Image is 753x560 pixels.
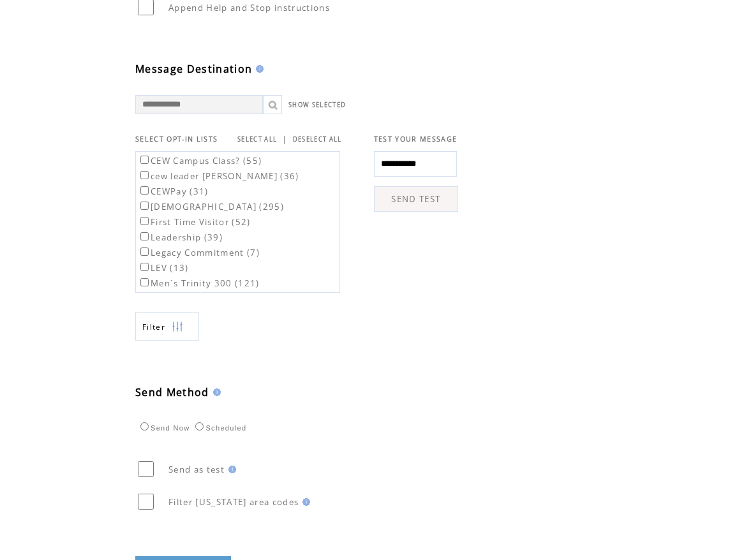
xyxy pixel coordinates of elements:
[137,424,190,432] label: Send Now
[138,232,223,243] label: Leadership (39)
[282,133,287,145] span: |
[135,385,209,399] span: Send Method
[192,424,246,432] label: Scheduled
[140,263,149,271] input: LEV (13)
[195,422,204,431] input: Scheduled
[135,135,218,144] span: SELECT OPT-IN LISTS
[140,156,149,164] input: CEW Campus Class? (55)
[209,388,221,396] img: help.gif
[138,155,262,166] label: CEW Campus Class? (55)
[140,278,149,286] input: Men`s Trinity 300 (121)
[135,312,199,341] a: Filter
[168,496,299,508] span: Filter [US_STATE] area codes
[140,247,149,256] input: Legacy Commitment (7)
[252,65,264,73] img: help.gif
[374,135,458,144] span: TEST YOUR MESSAGE
[288,101,346,109] a: SHOW SELECTED
[140,171,149,179] input: cew leader [PERSON_NAME] (36)
[140,217,149,225] input: First Time Visitor (52)
[293,135,342,144] a: DESELECT ALL
[140,186,149,195] input: CEWPay (31)
[135,62,252,76] span: Message Destination
[138,277,260,289] label: Men`s Trinity 300 (121)
[138,247,260,258] label: Legacy Commitment (7)
[140,422,149,431] input: Send Now
[237,135,277,144] a: SELECT ALL
[138,216,251,228] label: First Time Visitor (52)
[374,186,458,212] a: SEND TEST
[138,186,209,197] label: CEWPay (31)
[168,464,225,475] span: Send as test
[299,498,310,506] img: help.gif
[142,321,165,332] span: Show filters
[140,202,149,210] input: [DEMOGRAPHIC_DATA] (295)
[225,466,236,473] img: help.gif
[138,201,284,212] label: [DEMOGRAPHIC_DATA] (295)
[138,170,299,182] label: cew leader [PERSON_NAME] (36)
[140,232,149,240] input: Leadership (39)
[172,313,183,341] img: filters.png
[138,262,189,274] label: LEV (13)
[168,2,330,13] span: Append Help and Stop instructions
